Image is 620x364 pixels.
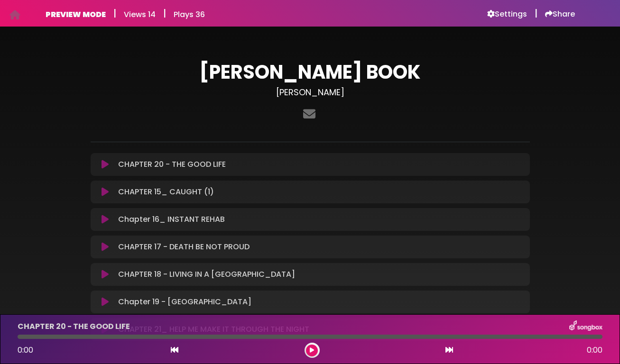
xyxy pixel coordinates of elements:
[118,159,226,170] p: CHAPTER 20 - THE GOOD LIFE
[535,8,537,19] h5: |
[124,10,156,19] h6: Views 14
[18,321,130,332] p: CHAPTER 20 - THE GOOD LIFE
[118,186,214,198] p: CHAPTER 15_ CAUGHT (1)
[113,8,116,19] h5: |
[46,10,106,19] h6: PREVIEW MODE
[118,269,295,280] p: CHAPTER 18 - LIVING IN A [GEOGRAPHIC_DATA]
[91,87,530,98] h3: [PERSON_NAME]
[487,9,527,19] a: Settings
[569,320,602,333] img: songbox-logo-white.png
[118,241,250,253] p: CHAPTER 17 - DEATH BE NOT PROUD
[118,296,251,308] p: Chapter 19 - [GEOGRAPHIC_DATA]
[587,345,602,356] span: 0:00
[174,10,205,19] h6: Plays 36
[91,61,530,83] h1: [PERSON_NAME] BOOK
[18,345,33,355] span: 0:00
[163,8,166,19] h5: |
[118,214,225,225] p: Chapter 16_ INSTANT REHAB
[545,9,575,19] a: Share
